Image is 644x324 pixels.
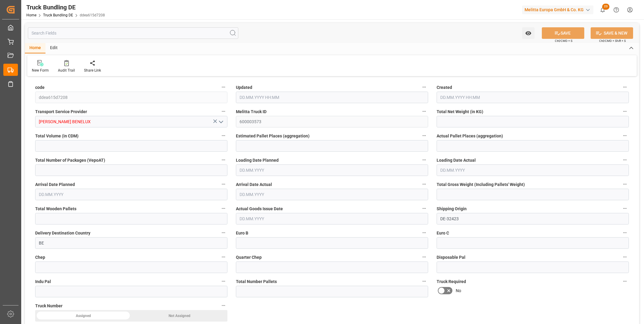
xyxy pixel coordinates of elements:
[35,278,51,285] span: Indu Pal
[456,288,461,294] span: No
[25,43,45,53] div: Home
[216,117,225,127] button: open menu
[220,180,227,188] button: Arrival Date Planned
[621,253,629,261] button: Disposable Pal
[220,229,227,237] button: Delivery Destination Country
[35,310,131,322] div: Assigned
[236,278,277,285] span: Total Number Pallets
[621,107,629,115] button: Total Net Weight (in KG)
[35,84,45,91] span: code
[420,107,428,115] button: Melitta Truck ID
[35,109,87,115] span: Transport Service Provider
[236,181,272,188] span: Arrival Date Actual
[437,164,629,176] input: DD.MM.YYYY
[420,204,428,212] button: Actual Goods Issue Date
[236,109,267,115] span: Melitta Truck ID
[437,254,465,261] span: Disposable Pal
[437,206,467,212] span: Shipping Origin
[35,133,79,139] span: Total Volume (in CDM)
[420,132,428,140] button: Estimated Pallet Places (aggregation)
[35,206,76,212] span: Total Wooden Pallets
[26,3,105,12] div: Truck Bundling DE
[420,156,428,164] button: Loading Date Planned
[35,189,227,200] input: DD.MM.YYYY
[609,3,623,17] button: Help Center
[84,68,101,73] div: Share Link
[522,4,596,15] button: Melitta Europa GmbH & Co. KG
[522,27,535,39] button: open menu
[220,277,227,285] button: Indu Pal
[420,83,428,91] button: Updated
[35,254,45,261] span: Chep
[621,83,629,91] button: Created
[236,230,248,236] span: Euro B
[58,68,75,73] div: Audit Trail
[621,229,629,237] button: Euro C
[437,133,503,139] span: Actual Pallet Places (aggregation)
[220,204,227,212] button: Total Wooden Pallets
[236,157,279,164] span: Loading Date Planned
[26,13,36,17] a: Home
[437,109,483,115] span: Total Net Weight (in KG)
[437,181,525,188] span: Total Gross Weight (Including Pallets' Weight)
[45,43,62,53] div: Edit
[621,277,629,285] button: Truck Required
[236,84,252,91] span: Updated
[236,133,310,139] span: Estimated Pallet Places (aggregation)
[437,84,452,91] span: Created
[220,156,227,164] button: Total Number of Packages (VepoAT)
[596,3,609,17] button: show 23 new notifications
[555,39,572,43] span: Ctrl/CMD + S
[220,83,227,91] button: code
[43,13,73,17] a: Truck Bundling DE
[236,254,262,261] span: Quarter Chep
[220,302,227,309] button: Truck Number
[236,213,428,224] input: DD.MM.YYYY
[35,157,105,164] span: Total Number of Packages (VepoAT)
[131,310,227,322] div: Not Assigned
[437,92,629,103] input: DD.MM.YYYY HH:MM
[621,180,629,188] button: Total Gross Weight (Including Pallets' Weight)
[599,39,626,43] span: Ctrl/CMD + Shift + S
[28,27,238,39] input: Search Fields
[621,132,629,140] button: Actual Pallet Places (aggregation)
[437,157,476,164] span: Loading Date Actual
[522,5,593,14] div: Melitta Europa GmbH & Co. KG
[420,229,428,237] button: Euro B
[542,27,584,39] button: SAVE
[236,92,428,103] input: DD.MM.YYYY HH:MM
[35,303,62,309] span: Truck Number
[602,4,609,10] span: 23
[220,253,227,261] button: Chep
[236,189,428,200] input: DD.MM.YYYY
[420,253,428,261] button: Quarter Chep
[437,278,466,285] span: Truck Required
[621,204,629,212] button: Shipping Origin
[236,164,428,176] input: DD.MM.YYYY
[236,206,283,212] span: Actual Goods Issue Date
[591,27,633,39] button: SAVE & NEW
[437,230,449,236] span: Euro C
[220,107,227,115] button: Transport Service Provider
[35,181,75,188] span: Arrival Date Planned
[621,156,629,164] button: Loading Date Actual
[420,277,428,285] button: Total Number Pallets
[35,230,90,236] span: Delivery Destination Country
[420,180,428,188] button: Arrival Date Actual
[220,132,227,140] button: Total Volume (in CDM)
[32,68,49,73] div: New Form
